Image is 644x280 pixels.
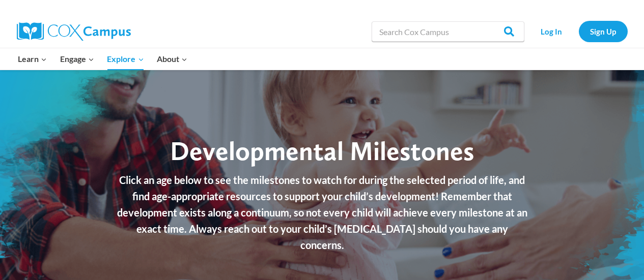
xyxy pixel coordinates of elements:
[116,172,528,253] p: Click an age below to see the milestones to watch for during the selected period of life, and fin...
[18,52,47,66] span: Learn
[529,21,574,42] a: Log In
[17,22,131,41] img: Cox Campus
[529,21,628,42] nav: Secondary Navigation
[579,21,628,42] a: Sign Up
[12,48,194,70] nav: Primary Navigation
[60,52,94,66] span: Engage
[107,52,144,66] span: Explore
[170,135,474,167] span: Developmental Milestones
[157,52,187,66] span: About
[372,21,524,42] input: Search Cox Campus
